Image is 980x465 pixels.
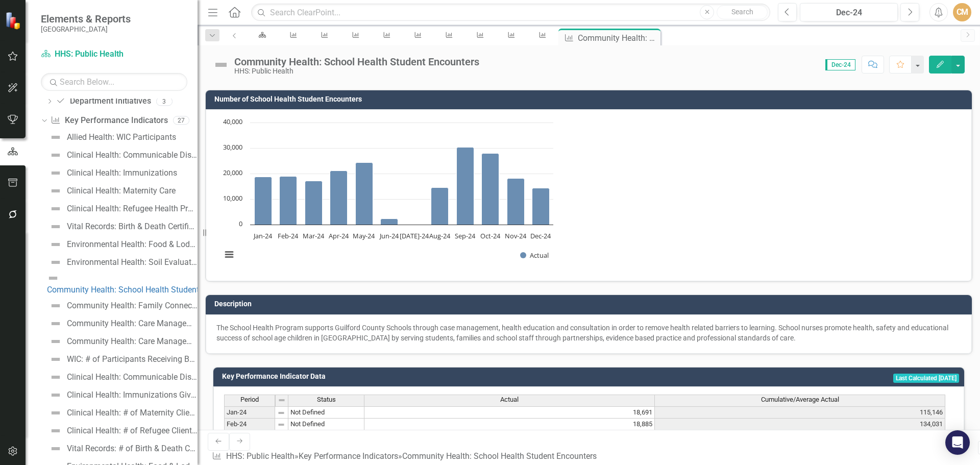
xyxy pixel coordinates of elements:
[717,5,768,19] button: Search
[482,154,499,225] path: Oct-24, 27,978. Actual.
[47,315,198,332] a: Community Health: Care Management for At Risk Children (CMARC)
[50,167,62,179] img: Not Defined
[530,231,551,240] text: Dec-24
[67,258,198,267] div: Environmental Health: Soil Evaluations Received
[47,405,198,421] a: Clinical Health: # of Maternity Clients Seen at Clinic
[216,324,948,342] span: The School Health Program supports Guilford County Schools through case management, health educat...
[47,165,177,181] a: Clinical Health: Immunizations
[47,351,198,368] a: WIC: # of Participants Receiving Benefits
[67,168,177,178] div: Clinical Health: Immunizations
[56,95,151,107] a: Department Initiatives
[50,238,62,251] img: Not Defined
[173,116,189,125] div: 27
[216,117,961,271] div: Chart. Highcharts interactive chart.
[480,231,501,240] text: Oct-24
[381,219,398,225] path: Jun-24, 2,283. Actual.
[953,3,971,21] button: CM
[47,369,198,385] a: Clinical Health: Communicable Diseases Reported & Confirmed
[223,142,242,152] text: 30,000
[5,11,24,30] img: ClearPoint Strategy
[578,32,658,44] div: Community Health: School Health Student Encounters
[223,193,242,203] text: 10,000
[216,117,558,271] svg: Interactive chart
[288,406,364,419] td: Not Defined
[507,179,525,225] path: Nov-24, 18,199. Actual.
[305,181,323,225] path: Mar-24, 17,113. Actual.
[222,248,236,262] button: View chart menu, Chart
[288,419,364,430] td: Not Defined
[364,406,655,419] td: 18,691
[50,149,62,161] img: Not Defined
[400,231,429,240] text: [DATE]-24
[731,8,753,16] span: Search
[356,163,373,225] path: May-24, 24,246. Actual.
[47,254,198,271] a: Environmental Health: Soil Evaluations Received
[67,390,198,400] div: Clinical Health: Immunizations Given per Month
[50,353,62,365] img: Not Defined
[50,443,62,455] img: Not Defined
[67,373,198,382] div: Clinical Health: Communicable Diseases Reported & Confirmed
[280,177,297,225] path: Feb-24, 18,885. Actual.
[50,425,62,437] img: Not Defined
[47,147,198,163] a: Clinical Health: Communicable Diseases Investigated & Confirmed
[223,168,242,177] text: 20,000
[222,373,673,380] h3: Key Performance Indicator Data
[47,333,198,350] a: Community Health: Care Management for At Risk Children
[277,421,285,429] img: 8DAGhfEEPCf229AAAAAElFTkSuQmCC
[50,389,62,401] img: Not Defined
[41,25,131,33] small: [GEOGRAPHIC_DATA]
[67,133,176,142] div: Allied Health: WIC Participants
[251,4,770,21] input: Search ClearPoint...
[240,396,259,403] span: Period
[50,407,62,419] img: Not Defined
[50,317,62,330] img: Not Defined
[303,231,325,240] text: Mar-24
[67,319,198,328] div: Community Health: Care Management for At Risk Children (CMARC)
[255,177,272,225] path: Jan-24, 18,691. Actual.
[520,251,549,260] button: Show Actual
[761,396,839,403] span: Cumulative/Average Actual
[47,423,198,439] a: Clinical Health: # of Refugee Clients Seen at Clinic
[47,272,59,284] img: Not Defined
[226,451,295,461] a: HHS: Public Health
[893,374,959,383] span: Last Calculated [DATE]
[47,272,241,296] a: Community Health: School Health Student Encounters
[67,240,198,249] div: Environmental Health: Food & Lodging Inspections & Complaints
[379,231,399,240] text: Jun-24
[41,13,131,25] span: Elements & Reports
[655,406,945,419] td: 115,146
[156,97,173,106] div: 3
[41,73,187,91] input: Search Below...
[278,396,286,404] img: 8DAGhfEEPCf229AAAAAElFTkSuQmCC
[330,171,348,225] path: Apr-24, 21,148. Actual.
[47,218,198,235] a: Vital Records: Birth & Death Certificates Processed
[505,231,527,240] text: Nov-24
[47,129,176,145] a: Allied Health: WIC Participants
[239,219,242,228] text: 0
[67,444,198,453] div: Vital Records: # of Birth & Death Certificates Processed
[47,236,198,253] a: Environmental Health: Food & Lodging Inspections & Complaints
[278,231,299,240] text: Feb-24
[213,57,229,73] img: Not Defined
[50,256,62,268] img: Not Defined
[67,222,198,231] div: Vital Records: Birth & Death Certificates Processed
[825,59,855,70] span: Dec-24
[67,301,198,310] div: Community Health: Family Connects Home Visits
[234,67,479,75] div: HHS: Public Health
[47,440,198,457] a: Vital Records: # of Birth & Death Certificates Processed
[50,335,62,348] img: Not Defined
[50,300,62,312] img: Not Defined
[457,148,474,225] path: Sep-24, 30,291. Actual.
[299,451,398,461] a: Key Performance Indicators
[67,151,198,160] div: Clinical Health: Communicable Diseases Investigated & Confirmed
[47,387,198,403] a: Clinical Health: Immunizations Given per Month
[67,186,176,195] div: Clinical Health: Maternity Care
[317,396,336,403] span: Status
[402,451,597,461] div: Community Health: School Health Student Encounters
[224,406,275,419] td: Jan-24
[803,7,894,19] div: Dec-24
[223,117,242,126] text: 40,000
[47,201,198,217] a: Clinical Health: Refugee Health Program
[431,188,449,225] path: Aug-24, 14,411. Actual.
